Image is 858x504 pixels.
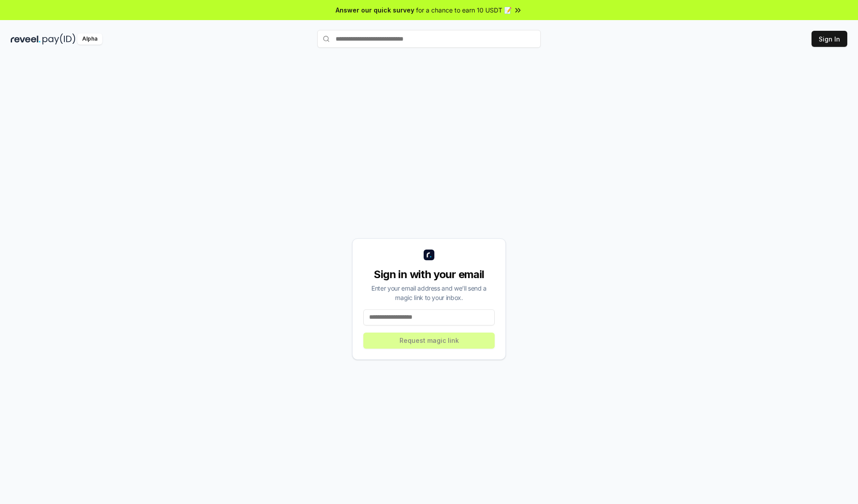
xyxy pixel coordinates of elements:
img: reveel_dark [11,33,41,45]
div: Enter your email address and we’ll send a magic link to your inbox. [363,283,495,302]
div: Sign in with your email [363,267,495,282]
span: Answer our quick survey [336,5,414,15]
img: logo_small [424,250,434,260]
button: Sign In [812,31,847,47]
img: pay_id [42,33,76,45]
div: Alpha [77,33,102,45]
span: for a chance to earn 10 USDT 📝 [416,5,512,15]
